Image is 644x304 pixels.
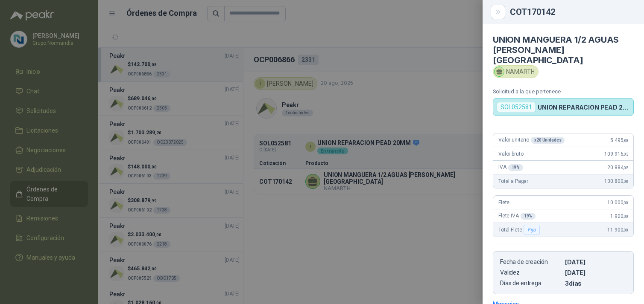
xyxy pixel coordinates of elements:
span: ,08 [623,179,628,184]
p: 3 dias [565,280,626,287]
span: ,00 [623,200,628,205]
span: Valor bruto [498,151,523,157]
div: x 20 Unidades [531,137,565,144]
div: NAMARTH [493,65,539,78]
span: ,00 [623,228,628,232]
span: IVA [498,164,523,171]
span: 5.495 [610,137,628,143]
span: Valor unitario [498,137,565,144]
span: ,00 [623,214,628,219]
p: [DATE] [565,258,626,266]
p: Días de entrega [500,280,562,287]
span: 109.916 [604,151,628,157]
span: Flete [498,200,509,206]
span: ,05 [623,165,628,170]
span: 20.884 [607,165,628,171]
p: UNION REPARACION PEAD 20MM [538,104,630,111]
span: 130.800 [604,178,628,184]
h4: UNION MANGUERA 1/2 AGUAS [PERSON_NAME][GEOGRAPHIC_DATA] [493,35,634,65]
p: Fecha de creación [500,258,562,266]
div: Fijo [524,225,539,235]
div: 19 % [508,164,524,171]
span: Total a Pagar [498,178,528,184]
p: [DATE] [565,269,626,276]
div: 19 % [521,213,536,220]
span: 11.900 [607,227,628,233]
span: Flete IVA [498,213,536,220]
div: SOL052581 [497,102,536,112]
span: 1.900 [610,213,628,219]
div: COT170142 [510,8,634,16]
p: Validez [500,269,562,276]
span: 10.000 [607,200,628,206]
span: Total Flete [498,225,542,235]
span: ,80 [623,138,628,143]
button: Close [493,7,503,17]
span: ,03 [623,152,628,156]
p: Solicitud a la que pertenece [493,88,634,95]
